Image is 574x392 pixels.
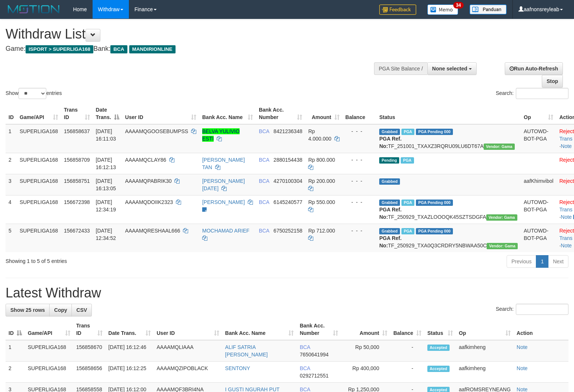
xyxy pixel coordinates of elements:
[401,200,414,206] span: Marked by aafsoycanthlai
[6,124,17,153] td: 1
[274,128,303,134] span: Copy 8421236348 to clipboard
[96,128,116,142] span: [DATE] 16:11:03
[71,304,92,316] a: CSV
[259,178,269,184] span: BCA
[514,319,568,340] th: Action
[106,362,154,383] td: [DATE] 16:12:25
[376,195,521,224] td: TF_250929_TXAZLOOOQK45SZTSDGFA
[374,62,427,75] div: PGA Site Balance /
[17,153,61,174] td: SUPERLIGA168
[25,340,73,362] td: SUPERLIGA168
[274,199,303,205] span: Copy 6145240577 to clipboard
[516,304,568,315] input: Search:
[379,136,401,149] b: PGA Ref. No:
[559,178,574,184] a: Reject
[521,124,556,153] td: AUTOWD-BOT-PGA
[401,157,414,164] span: Marked by aafsoycanthlai
[427,62,477,75] button: None selected
[424,319,456,340] th: Status: activate to sort column ascending
[376,103,521,124] th: Status
[484,144,515,150] span: Vendor URL: https://trx31.1velocity.biz
[561,243,572,248] a: Note
[561,214,572,220] a: Note
[125,199,173,205] span: AAAAMQDOIIK2323
[61,103,93,124] th: Trans ID: activate to sort column ascending
[17,174,61,195] td: SUPERLIGA168
[225,365,250,371] a: SENTONY
[507,255,536,268] a: Previous
[64,228,90,234] span: 156672433
[202,178,245,191] a: [PERSON_NAME][DATE]
[297,319,341,340] th: Bank Acc. Number: activate to sort column ascending
[6,362,25,383] td: 2
[73,362,106,383] td: 156858656
[96,199,116,213] span: [DATE] 12:34:19
[225,344,268,358] a: ALIF SATRIA [PERSON_NAME]
[17,103,61,124] th: Game/API: activate to sort column ascending
[559,128,574,134] a: Reject
[521,174,556,195] td: aafKhimvibol
[64,128,90,134] span: 156858637
[376,224,521,252] td: TF_250929_TXA0Q3CRDRY5NBWAA50C
[559,199,574,205] a: Reject
[125,128,188,134] span: AAAAMQGOOSEBUMPSS
[259,199,269,205] span: BCA
[432,66,467,72] span: None selected
[202,199,245,205] a: [PERSON_NAME]
[379,200,400,206] span: Grabbed
[300,365,310,371] span: BCA
[6,340,25,362] td: 1
[416,200,453,206] span: PGA Pending
[274,178,303,184] span: Copy 4270100304 to clipboard
[300,373,328,379] span: Copy 0292712551 to clipboard
[6,319,25,340] th: ID: activate to sort column descending
[17,224,61,252] td: SUPERLIGA168
[6,254,234,265] div: Showing 1 to 5 of 5 entries
[6,88,62,99] label: Show entries
[19,88,46,99] select: Showentries
[559,157,574,163] a: Reject
[379,228,400,234] span: Grabbed
[379,129,400,135] span: Grabbed
[536,255,548,268] a: 1
[517,365,528,371] a: Note
[96,178,116,191] span: [DATE] 16:13:05
[487,243,518,249] span: Vendor URL: https://trx31.1velocity.biz
[346,177,374,185] div: - - -
[49,304,72,316] a: Copy
[390,362,424,383] td: -
[259,128,269,134] span: BCA
[64,199,90,205] span: 156672398
[6,103,17,124] th: ID
[416,129,453,135] span: PGA Pending
[93,103,122,124] th: Date Trans.: activate to sort column descending
[521,224,556,252] td: AUTOWD-BOT-PGA
[516,88,568,99] input: Search:
[6,45,375,53] h4: Game: Bank:
[54,307,67,313] span: Copy
[341,340,390,362] td: Rp 50,000
[343,103,377,124] th: Balance
[376,124,521,153] td: TF_251001_TXAXZ3RQRU09LU6DT67A
[496,88,568,99] label: Search:
[456,340,514,362] td: aafkimheng
[456,362,514,383] td: aafkimheng
[17,124,61,153] td: SUPERLIGA168
[542,75,563,88] a: Stop
[6,286,568,300] h1: Latest Withdraw
[125,228,180,234] span: AAAAMQRESHAAL666
[96,228,116,241] span: [DATE] 12:34:52
[427,345,450,351] span: Accepted
[73,319,106,340] th: Trans ID: activate to sort column ascending
[521,103,556,124] th: Op: activate to sort column ascending
[202,128,240,142] a: BELVA YULIVIO ESTI
[125,157,166,163] span: AAAAMQCLAY86
[274,228,303,234] span: Copy 6750252158 to clipboard
[416,228,453,234] span: PGA Pending
[379,178,400,185] span: Grabbed
[154,340,222,362] td: AAAAMQLIAAA
[259,228,269,234] span: BCA
[390,319,424,340] th: Balance: activate to sort column ascending
[202,228,250,234] a: MOCHAMAD ARIEF
[401,228,414,234] span: Marked by aafsoycanthlai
